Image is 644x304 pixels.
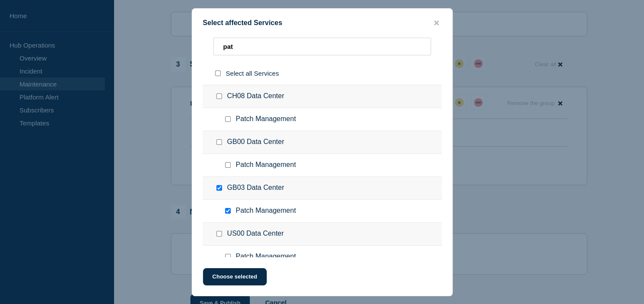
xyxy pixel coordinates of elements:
div: Select affected Services [192,19,452,27]
input: US00 Data Center checkbox [216,231,222,237]
span: Patch Management [236,253,296,261]
button: Choose selected [203,268,267,285]
input: Patch Management checkbox [225,208,231,214]
button: close button [432,19,441,27]
div: US00 Data Center [203,223,442,246]
input: GB03 Data Center checkbox [216,185,222,191]
input: CH08 Data Center checkbox [216,93,222,99]
input: Patch Management checkbox [225,254,231,259]
span: Select all Services [226,70,279,77]
input: Patch Management checkbox [225,116,231,122]
span: Patch Management [236,115,296,124]
div: GB03 Data Center [203,177,442,200]
div: CH08 Data Center [203,85,442,108]
input: Patch Management checkbox [225,162,231,168]
input: Search [213,38,431,55]
input: select all checkbox [215,70,221,76]
input: GB00 Data Center checkbox [216,139,222,145]
span: Patch Management [236,207,296,215]
span: Patch Management [236,161,296,170]
div: GB00 Data Center [203,131,442,154]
